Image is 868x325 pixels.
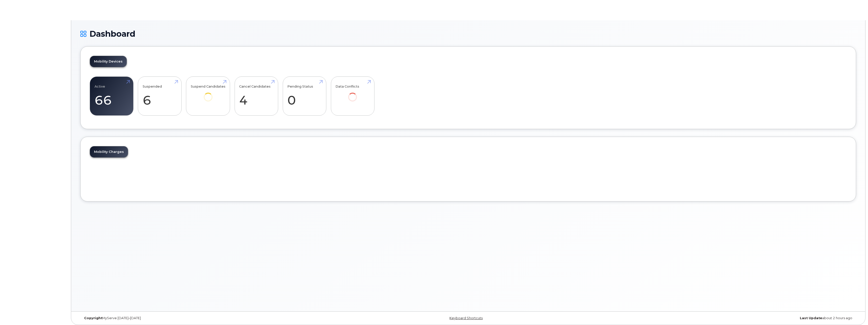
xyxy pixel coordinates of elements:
[90,146,128,157] a: Mobility Charges
[80,29,856,38] h1: Dashboard
[80,316,339,320] div: MyServe [DATE]–[DATE]
[800,316,822,320] strong: Last Update
[95,79,129,113] a: Active 66
[84,316,102,320] strong: Copyright
[191,79,225,109] a: Suspend Candidates
[90,56,127,67] a: Mobility Devices
[335,79,370,109] a: Data Conflicts
[143,79,177,113] a: Suspended 6
[449,316,483,320] a: Keyboard Shortcuts
[239,79,273,113] a: Cancel Candidates 4
[287,79,322,113] a: Pending Status 0
[597,316,856,320] div: about 2 hours ago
